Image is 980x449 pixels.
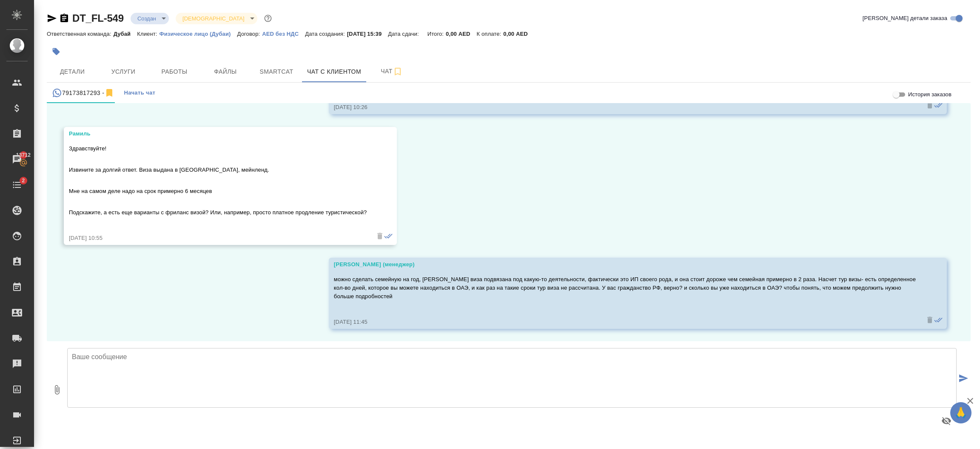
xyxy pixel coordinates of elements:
[262,31,305,37] p: AED без НДС
[863,14,947,23] span: [PERSON_NAME] детали заказа
[2,174,32,196] a: 2
[950,402,971,423] button: 🙏
[205,66,246,77] span: Файлы
[103,66,144,77] span: Услуги
[954,404,968,422] span: 🙏
[69,144,367,153] p: Здравствуйте!
[17,176,30,185] span: 2
[307,66,361,77] span: Чат с клиентом
[52,66,93,77] span: Детали
[393,66,403,77] svg: Подписаться
[176,13,257,24] div: Создан
[160,30,237,37] a: Физическое лицо (Дубаи)
[334,260,917,269] div: [PERSON_NAME] (менеджер)
[135,15,159,22] button: Создан
[334,103,917,112] div: [DATE] 10:26
[256,66,297,77] span: Smartcat
[11,151,36,159] span: 13712
[72,12,124,24] a: DT_FL-549
[427,31,446,37] p: Итого:
[237,31,262,37] p: Договор:
[104,88,114,98] svg: Отписаться
[180,15,247,22] button: [DEMOGRAPHIC_DATA]
[69,187,367,196] p: Мне на самом деле надо на срок примерно 6 месяцев
[477,31,504,37] p: К оплате:
[446,31,476,37] p: 0,00 AED
[371,66,412,77] span: Чат
[47,13,57,23] button: Скопировать ссылку для ЯМессенджера
[388,31,421,37] p: Дата сдачи:
[936,411,957,431] button: Предпросмотр
[305,31,347,37] p: Дата создания:
[334,275,917,301] p: можно сделать семейную на год, [PERSON_NAME] виза подвязана под какую-то деятельности, фактически...
[908,90,952,99] span: История заказов
[347,31,388,37] p: [DATE] 15:39
[114,31,137,37] p: Дубай
[160,31,237,37] p: Физическое лицо (Дубаи)
[69,208,367,217] p: Подскажите, а есть еще варианты с фриланс визой? Или, например, просто платное продление туристич...
[131,13,169,24] div: Создан
[137,31,159,37] p: Клиент:
[69,234,367,242] div: [DATE] 10:55
[69,130,367,138] div: Рамиль
[69,166,367,174] p: Извините за долгий ответ. Виза выдана в [GEOGRAPHIC_DATA], мейнленд.
[120,83,160,103] button: Начать чат
[47,83,971,103] div: simple tabs example
[2,149,32,170] a: 13712
[262,30,305,37] a: AED без НДС
[47,42,66,61] button: Добавить тэг
[59,13,69,23] button: Скопировать ссылку
[124,88,155,98] span: Начать чат
[334,318,917,326] div: [DATE] 11:45
[262,13,273,24] button: Доп статусы указывают на важность/срочность заказа
[154,66,195,77] span: Работы
[503,31,534,37] p: 0,00 AED
[52,88,114,98] div: 79173817293 (Рамиль) - (undefined)
[47,31,114,37] p: Ответственная команда:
